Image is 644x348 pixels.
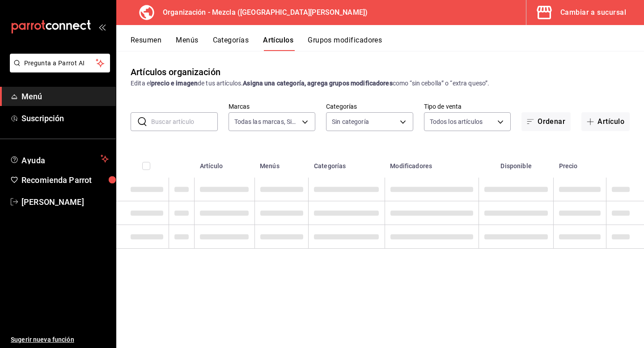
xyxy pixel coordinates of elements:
span: Sin categoría [332,117,369,126]
div: Artículos organización [131,65,220,79]
span: [PERSON_NAME] [21,196,109,208]
button: Menús [176,36,198,51]
button: Categorías [213,36,249,51]
button: Artículos [263,36,293,51]
th: Disponible [479,149,554,178]
th: Menús [254,149,309,178]
span: Ayuda [21,153,97,164]
a: Pregunta a Parrot AI [6,65,110,74]
strong: precio e imagen [151,80,198,87]
span: Recomienda Parrot [21,174,109,186]
button: Artículo [581,112,630,131]
span: Todas las marcas, Sin marca [234,117,299,126]
button: open_drawer_menu [98,23,106,30]
span: Todos los artículos [430,117,483,126]
div: Edita el de tus artículos. como “sin cebolla” o “extra queso”. [131,79,630,88]
button: Grupos modificadores [308,36,382,51]
input: Buscar artículo [151,113,218,131]
h3: Organización - Mezcla ([GEOGRAPHIC_DATA][PERSON_NAME]) [156,7,368,18]
span: Pregunta a Parrot AI [24,59,96,68]
th: Precio [554,149,606,178]
button: Resumen [131,36,161,51]
span: Sugerir nueva función [11,335,109,344]
label: Categorías [326,103,413,110]
strong: Asigna una categoría, agrega grupos modificadores [243,80,392,87]
span: Suscripción [21,112,109,124]
button: Ordenar [521,112,571,131]
div: navigation tabs [131,36,644,51]
label: Marcas [229,103,316,110]
label: Tipo de venta [424,103,511,110]
button: Pregunta a Parrot AI [10,54,110,72]
th: Categorías [309,149,385,178]
th: Modificadores [385,149,479,178]
span: Menú [21,90,109,102]
div: Cambiar a sucursal [560,6,626,19]
th: Artículo [195,149,254,178]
